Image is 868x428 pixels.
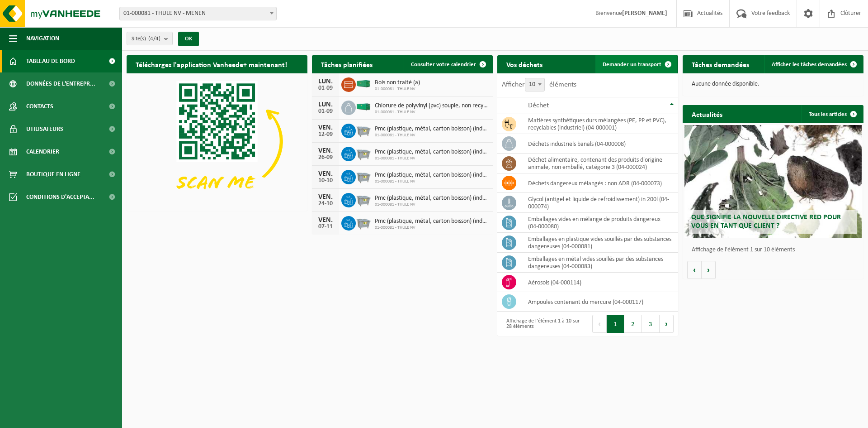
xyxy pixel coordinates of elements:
span: Calendrier [26,140,59,163]
p: Aucune donnée disponible. [692,81,854,87]
span: Que signifie la nouvelle directive RED pour vous en tant que client ? [691,214,841,230]
button: 1 [607,315,624,333]
td: ampoules contenant du mercure (04-000117) [521,292,678,312]
span: Pmc (plastique, métal, carton boisson) (industriel) [375,195,488,202]
div: Affichage de l'élément 1 à 10 sur 28 éléments [502,314,583,334]
button: Previous [592,315,607,333]
a: Que signifie la nouvelle directive RED pour vous en tant que client ? [684,125,862,238]
span: 01-000081 - THULE NV [375,225,488,231]
span: Pmc (plastique, métal, carton boisson) (industriel) [375,218,488,225]
div: VEN. [316,124,335,131]
h2: Actualités [683,105,731,123]
img: WB-2500-GAL-GY-01 [356,145,371,161]
div: 24-10 [316,201,335,207]
div: 26-09 [316,154,335,161]
h2: Tâches demandées [683,55,758,73]
span: Déchet [528,102,549,109]
span: 10 [525,78,545,91]
span: 01-000081 - THULE NV - MENEN [120,7,276,20]
span: Utilisateurs [26,118,63,140]
td: aérosols (04-000114) [521,273,678,292]
span: Bois non traité (a) [375,79,420,87]
h2: Téléchargez l'application Vanheede+ maintenant! [127,55,296,73]
button: 2 [624,315,642,333]
span: 01-000081 - THULE NV [375,110,488,115]
button: Vorige [687,261,702,279]
span: Tableau de bord [26,50,75,72]
span: Pmc (plastique, métal, carton boisson) (industriel) [375,125,488,133]
img: WB-2500-GAL-GY-01 [356,168,371,184]
td: déchet alimentaire, contenant des produits d'origine animale, non emballé, catégorie 3 (04-000024) [521,154,678,173]
label: Afficher éléments [502,81,576,88]
a: Demander un transport [595,55,677,73]
div: VEN. [316,170,335,178]
span: Consulter votre calendrier [411,62,476,67]
div: VEN. [316,193,335,201]
span: Boutique en ligne [26,163,80,186]
img: HK-XC-40-GN-00 [356,80,371,88]
button: 3 [642,315,660,333]
td: matières synthétiques durs mélangées (PE, PP et PVC), recyclables (industriel) (04-000001) [521,114,678,134]
img: WB-2500-GAL-GY-01 [356,192,371,207]
td: déchets industriels banals (04-000008) [521,134,678,154]
span: Chlorure de polyvinyl (pvc) souple, non recyclable [375,102,488,110]
img: WB-2500-GAL-GY-01 [356,215,371,230]
span: Navigation [26,27,59,50]
div: LUN. [316,78,335,85]
div: 01-09 [316,108,335,115]
img: WB-2500-GAL-GY-01 [356,122,371,138]
td: emballages en plastique vides souillés par des substances dangereuses (04-000081) [521,233,678,253]
div: LUN. [316,101,335,108]
a: Afficher les tâches demandées [764,55,863,73]
div: 12-09 [316,131,335,138]
count: (4/4) [148,36,160,42]
span: 01-000081 - THULE NV [375,179,488,184]
h2: Vos déchets [497,55,552,73]
img: HK-XR-30-GN-00 [356,103,371,111]
button: Volgende [702,261,716,279]
span: 01-000081 - THULE NV [375,87,420,92]
span: 01-000081 - THULE NV [375,133,488,138]
img: Download de VHEPlus App [127,73,307,209]
strong: [PERSON_NAME] [622,10,667,17]
span: Pmc (plastique, métal, carton boisson) (industriel) [375,172,488,179]
p: Affichage de l'élément 1 sur 10 éléments [692,247,859,253]
div: VEN. [316,216,335,224]
div: 07-11 [316,224,335,230]
span: 01-000081 - THULE NV [375,156,488,161]
h2: Tâches planifiées [312,55,382,73]
td: emballages en métal vides souillés par des substances dangereuses (04-000083) [521,253,678,273]
button: Next [660,315,674,333]
span: Afficher les tâches demandées [772,62,847,67]
a: Consulter votre calendrier [404,55,492,73]
div: 01-09 [316,85,335,91]
span: 01-000081 - THULE NV - MENEN [119,7,277,20]
td: emballages vides en mélange de produits dangereux (04-000080) [521,213,678,233]
button: OK [178,32,199,46]
span: Conditions d'accepta... [26,186,94,208]
span: Demander un transport [603,62,661,67]
div: VEN. [316,147,335,154]
div: 10-10 [316,178,335,184]
span: 01-000081 - THULE NV [375,202,488,207]
span: Pmc (plastique, métal, carton boisson) (industriel) [375,149,488,156]
td: déchets dangereux mélangés : non ADR (04-000073) [521,173,678,193]
span: Contacts [26,95,53,118]
span: Données de l'entrepr... [26,72,95,95]
a: Tous les articles [802,105,863,123]
button: Site(s)(4/4) [127,32,173,45]
span: Site(s) [132,32,160,46]
span: 10 [525,78,544,91]
td: glycol (antigel et liquide de refroidissement) in 200l (04-000074) [521,193,678,213]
